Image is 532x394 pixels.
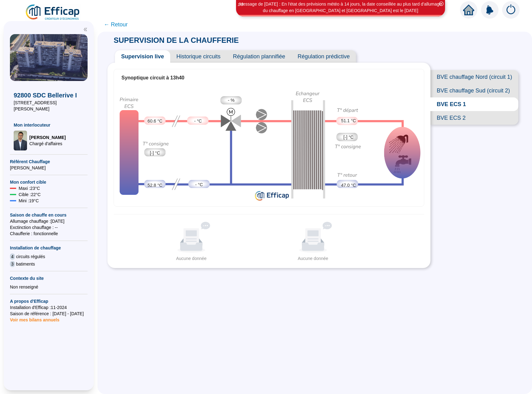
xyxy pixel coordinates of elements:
[148,182,162,189] span: 52.8 °C
[170,50,227,63] span: Historique circuits
[10,275,88,281] span: Contexte du site
[227,50,291,63] span: Régulation plannifiée
[10,218,88,224] span: Allumage chauffage : [DATE]
[121,74,416,82] div: Synoptique circuit à 13h40
[10,224,88,231] span: Exctinction chauffage : --
[10,231,88,237] span: Chaufferie : fonctionnelle
[194,118,202,124] span: - °C
[10,159,88,165] span: Référent Chauffage
[481,1,498,19] img: alerts
[10,179,88,185] span: Mon confort cible
[502,1,520,19] img: alerts
[83,27,88,32] span: double-left
[10,245,88,251] span: Installation de chauffage
[463,4,474,16] span: home
[114,86,424,204] div: Synoptique
[14,100,84,112] span: [STREET_ADDRESS][PERSON_NAME]
[30,141,66,147] span: Chargé d'affaires
[14,91,84,100] span: 92800 SDC Bellerive I
[107,36,245,44] span: SUPERVISION DE LA CHAUFFERIE
[430,97,518,111] span: BVE ECS 1
[195,181,203,188] span: - °C
[10,212,88,218] span: Saison de chauffe en cours
[10,284,88,290] div: Non renseigné
[341,118,356,124] span: 51.1 °C
[430,84,518,97] span: BVE chauffage Sud (circuit 2)
[114,86,424,204] img: ecs-supervision.4e789799f7049b378e9c.png
[341,182,356,189] span: 47.0 °C
[291,50,356,63] span: Régulation prédictive
[150,150,160,156] span: [-] °C
[16,253,45,260] span: circuits régulés
[148,118,162,124] span: 60.6 °C
[10,298,88,304] span: A propos d'Efficap
[284,255,342,262] div: Aucune donnée
[343,134,354,141] span: [-] °C
[430,111,518,125] span: BVE ECS 2
[10,165,88,171] span: [PERSON_NAME]
[19,198,39,204] span: Mini : 19 °C
[439,2,443,6] span: close-circle
[430,70,518,84] span: BVE chauffage Nord (circuit 1)
[14,122,84,128] span: Mon interlocuteur
[228,97,234,104] span: - %
[16,261,35,267] span: batiments
[238,2,243,7] i: 1 / 3
[30,134,66,141] span: [PERSON_NAME]
[104,20,128,29] span: ← Retour
[115,50,170,63] span: Supervision live
[10,253,15,260] span: 4
[10,311,88,317] span: Saison de référence : [DATE] - [DATE]
[25,4,81,21] img: efficap energie logo
[19,191,41,198] span: Cible : 22 °C
[10,304,88,311] span: Installation d'Efficap : 11-2024
[10,261,15,267] span: 3
[14,131,27,150] img: Chargé d'affaires
[237,1,444,14] div: Message de [DATE] : En l'état des prévisions météo à 14 jours, la date conseillée au plus tard d'...
[19,185,40,191] span: Maxi : 23 °C
[116,255,266,262] div: Aucune donnée
[10,314,59,322] span: Voir mes bilans annuels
